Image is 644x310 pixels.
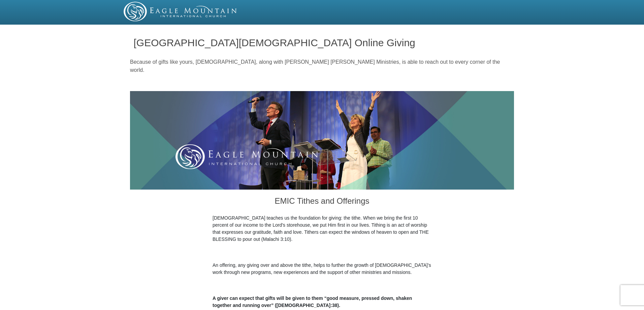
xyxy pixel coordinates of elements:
img: EMIC [124,2,237,21]
b: A giver can expect that gifts will be given to them “good measure, pressed down, shaken together ... [213,295,412,308]
p: [DEMOGRAPHIC_DATA] teaches us the foundation for giving: the tithe. When we bring the first 10 pe... [213,215,431,243]
h3: EMIC Tithes and Offerings [213,190,431,215]
p: An offering, any giving over and above the tithe, helps to further the growth of [DEMOGRAPHIC_DAT... [213,262,431,276]
h1: [GEOGRAPHIC_DATA][DEMOGRAPHIC_DATA] Online Giving [134,37,511,48]
p: Because of gifts like yours, [DEMOGRAPHIC_DATA], along with [PERSON_NAME] [PERSON_NAME] Ministrie... [130,58,514,74]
